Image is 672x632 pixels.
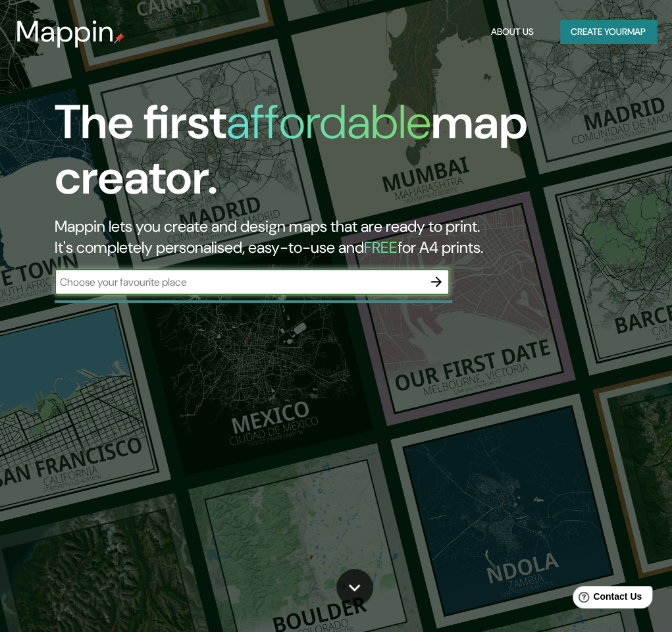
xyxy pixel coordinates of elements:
[55,275,423,290] input: Choose your favourite place
[555,581,658,618] iframe: Help widget launcher
[114,33,124,43] img: mappin-pin
[364,237,398,257] h5: FREE
[55,216,592,258] h2: Mappin lets you create and design maps that are ready to print. It's completely personalised, eas...
[16,14,114,49] h3: Mappin
[55,95,592,216] h1: The first map creator.
[486,20,539,44] button: About Us
[226,92,431,153] h1: affordable
[560,20,656,44] button: Create yourmap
